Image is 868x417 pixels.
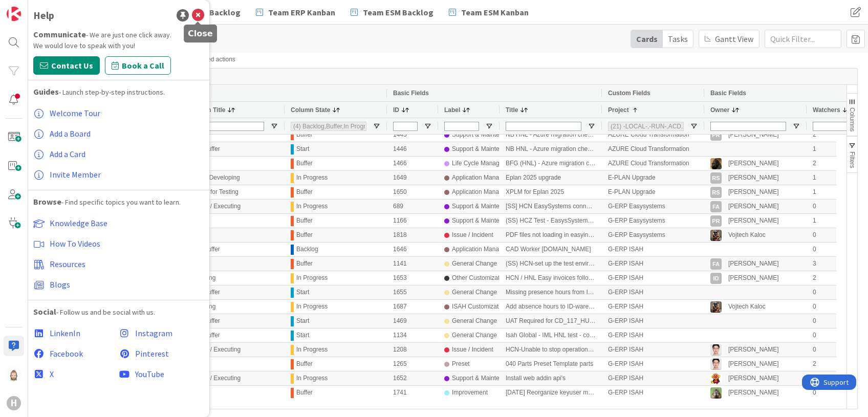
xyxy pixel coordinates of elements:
[44,56,853,63] div: Select and right-click cells in the table to perform advanced actions
[182,128,285,142] div: Waiting
[452,200,516,213] div: Support & Maintenance
[728,372,779,385] div: [PERSON_NAME]
[728,128,779,141] div: [PERSON_NAME]
[296,186,313,199] div: Buffer
[452,243,519,256] div: Application Management
[51,59,93,72] span: Contact Us
[33,40,204,51] div: We would love to speak with you!
[105,56,171,75] button: Book a Call
[7,396,21,410] div: H
[182,171,285,185] div: Design Developing
[387,200,438,213] div: 689
[500,371,602,385] div: Install web addin api's
[387,286,438,299] div: 1655
[182,371,285,385] div: Solving / Executing
[387,257,438,271] div: 1141
[602,228,704,242] div: G-ERP Easysystems
[452,300,507,313] div: ISAH Customization
[424,122,432,130] button: Open Filter Menu
[710,359,722,370] img: ll
[452,286,497,299] div: General Change
[135,369,164,379] span: YouTube
[710,187,722,198] div: RS
[21,2,47,14] span: Support
[182,200,285,213] div: Solving / Executing
[728,214,779,227] div: [PERSON_NAME]
[452,329,497,342] div: General Change
[119,323,204,343] a: Instagram
[500,243,602,256] div: CAD Worker [DOMAIN_NAME]
[250,3,341,21] a: Team ERP Kanban
[7,7,21,21] img: Visit kanbanzone.com
[452,272,508,284] div: Other Customization
[710,172,722,184] div: RS
[602,257,704,271] div: G-ERP ISAH
[452,386,488,399] div: Improvement
[119,343,204,364] a: Pinterest
[444,122,479,131] input: Label Filter Input
[452,128,516,141] div: Support & Maintenance
[182,357,285,371] div: Waiting
[728,272,779,284] div: [PERSON_NAME]
[393,122,418,131] input: ID Filter Input
[631,30,663,48] div: Cards
[728,343,779,356] div: [PERSON_NAME]
[452,372,516,385] div: Support & Maintenance
[500,300,602,314] div: Add absence hours to ID-ware interface
[296,171,328,184] div: In Progress
[765,30,841,48] input: Quick Filter...
[344,3,440,21] a: Team ESM Backlog
[291,106,330,114] span: Column State
[710,129,722,141] div: PR
[500,386,602,400] div: [DATE] Reorganize keyuser meetings supply chain
[296,214,313,227] div: Buffer
[182,185,285,199] div: Waiting for Testing
[663,30,693,48] div: Tasks
[296,386,313,399] div: Buffer
[33,213,204,233] a: Knowledge Base
[387,142,438,156] div: 1446
[602,142,704,156] div: AZURE Cloud Transformation
[182,314,285,328] div: Input Buffer
[33,29,86,39] b: Communicate
[387,314,438,328] div: 1469
[296,257,313,270] div: Buffer
[710,387,722,399] img: TT
[33,305,204,318] div: - Follow us and be social with us.
[182,343,285,357] div: Solving / Executing
[728,186,779,199] div: [PERSON_NAME]
[296,343,328,356] div: In Progress
[296,315,309,327] div: Start
[602,185,704,199] div: E-PLAN Upgrade
[387,343,438,357] div: 1208
[387,228,438,242] div: 1818
[602,371,704,385] div: G-ERP ISAH
[387,300,438,314] div: 1687
[608,90,650,97] span: Custom Fields
[710,373,722,384] img: LC
[849,151,856,168] span: Filters
[387,185,438,199] div: 1650
[182,257,285,271] div: Waiting
[33,306,56,317] b: Social
[50,348,83,359] span: Facebook
[500,185,602,199] div: XPLM for Eplan 2025
[452,186,519,199] div: Application Management
[182,142,285,156] div: Input Buffer
[728,300,766,313] div: Vojtech Kaloc
[500,286,602,299] div: Missing presence hours from IDware (investigation root cause)
[602,343,704,357] div: G-ERP ISAH
[602,357,704,371] div: G-ERP ISAH
[728,358,779,370] div: [PERSON_NAME]
[500,157,602,170] div: BFG (HNL) - Azure migration check ISAH LOCAL DEV/TST/ACC
[296,200,328,213] div: In Progress
[393,90,429,97] span: Basic Fields
[500,128,602,142] div: NB HNL - Azure migration check FMS DEV/TST/ACC/PRD
[182,157,285,170] div: Waiting
[50,259,85,269] span: Resources
[182,300,285,314] div: Designing
[296,143,309,156] div: Start
[296,300,328,313] div: In Progress
[710,122,786,131] input: Owner Filter Input
[602,128,704,142] div: AZURE Cloud Transformation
